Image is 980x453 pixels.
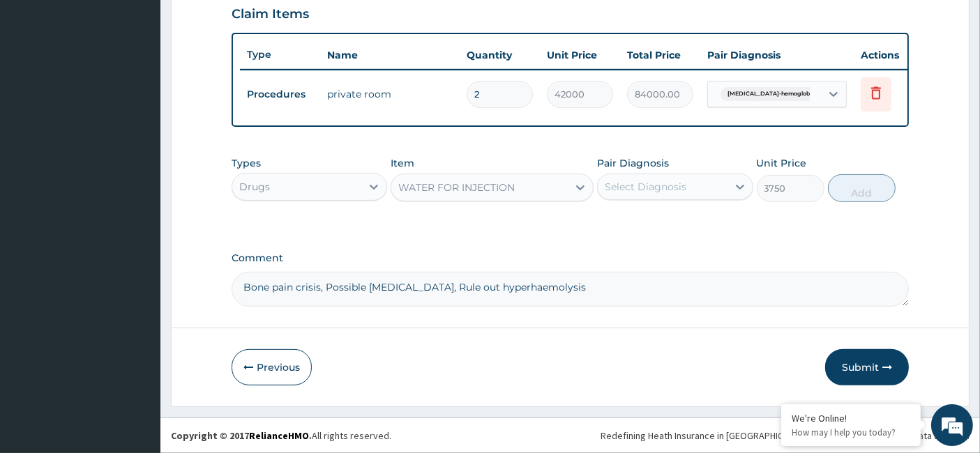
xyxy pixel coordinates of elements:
[232,252,910,264] label: Comment
[26,70,56,105] img: d_794563401_company_1708531726252_794563401
[398,181,515,194] div: WATER FOR INJECTION
[620,41,700,69] th: Total Price
[597,156,669,170] label: Pair Diagnosis
[825,349,909,385] button: Submit
[240,82,320,107] td: Procedures
[232,7,309,22] h3: Claim Items
[854,41,924,69] th: Actions
[792,412,910,424] div: We're Online!
[81,137,193,278] span: We're online!
[232,158,261,169] label: Types
[320,80,460,108] td: private room
[171,429,312,442] strong: Copyright © 2017 .
[240,42,320,68] th: Type
[320,41,460,69] th: Name
[601,429,970,443] div: Redefining Heath Insurance in [GEOGRAPHIC_DATA] using Telemedicine and Data Science!
[391,156,414,170] label: Item
[460,41,540,69] th: Quantity
[792,427,910,438] p: How may I help you today?
[605,180,686,194] div: Select Diagnosis
[249,429,309,442] a: RelianceHMO
[229,7,262,40] div: Minimize live chat window
[700,41,854,69] th: Pair Diagnosis
[239,180,270,194] div: Drugs
[160,417,980,453] footer: All rights reserved.
[757,156,807,170] label: Unit Price
[828,174,896,202] button: Add
[540,41,620,69] th: Unit Price
[232,349,312,385] button: Previous
[721,87,876,101] span: [MEDICAL_DATA]-hemoglobin [PERSON_NAME]...
[73,78,234,96] div: Chat with us now
[7,304,266,353] textarea: Type your message and hit 'Enter'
